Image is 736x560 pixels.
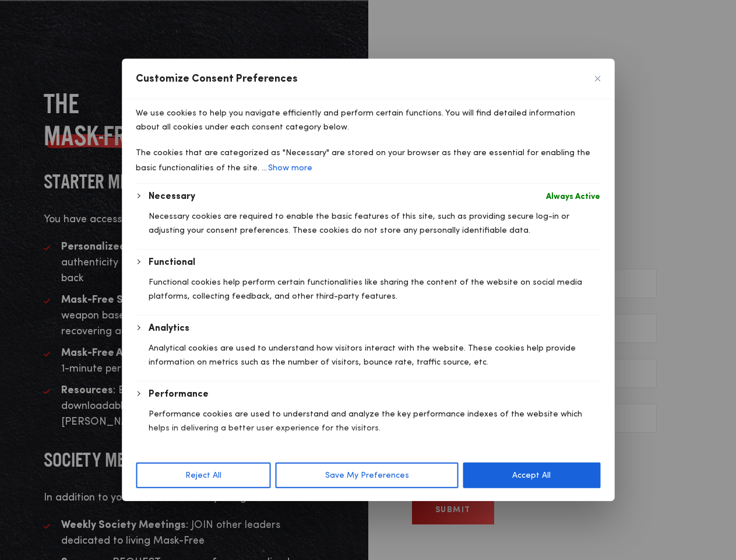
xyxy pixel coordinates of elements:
[136,463,271,488] button: Reject All
[546,190,600,204] span: Always Active
[594,76,600,82] img: Close
[149,341,600,369] p: Analytical cookies are used to understand how visitors interact with the website. These cookies h...
[149,387,209,401] button: Performance
[594,76,600,82] button: [cky_preference_close_label]
[149,209,600,237] p: Necessary cookies are required to enable the basic features of this site, such as providing secur...
[149,256,195,269] button: Functional
[122,59,614,501] div: Customise Consent Preferences
[149,190,195,204] button: Necessary
[267,160,314,176] button: Show more
[136,146,600,176] p: The cookies that are categorized as "Necessary" are stored on your browser as they are essential ...
[276,463,459,488] button: Save My Preferences
[149,275,600,303] p: Functional cookies help perform certain functionalities like sharing the content of the website o...
[463,463,600,488] button: Accept All
[136,106,600,134] p: We use cookies to help you navigate efficiently and perform certain functions. You will find deta...
[149,407,600,435] p: Performance cookies are used to understand and analyze the key performance indexes of the website...
[149,321,189,335] button: Analytics
[136,72,298,86] span: Customize Consent Preferences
